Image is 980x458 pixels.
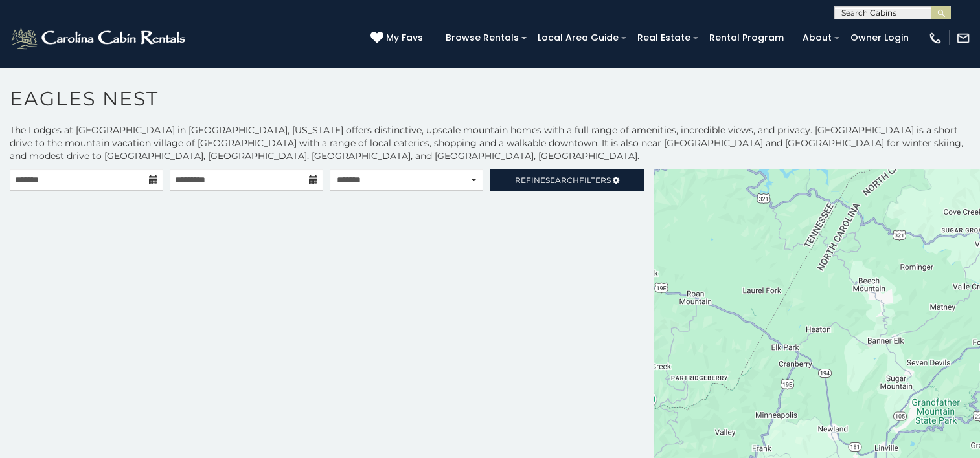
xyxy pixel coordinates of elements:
[545,175,579,185] span: Search
[844,28,915,48] a: Owner Login
[515,175,611,185] span: Refine Filters
[10,25,189,51] img: White-1-2.png
[439,28,525,48] a: Browse Rentals
[631,28,697,48] a: Real Estate
[490,169,643,191] a: RefineSearchFilters
[956,31,970,45] img: mail-regular-white.png
[928,31,942,45] img: phone-regular-white.png
[531,28,625,48] a: Local Area Guide
[386,31,423,45] span: My Favs
[796,28,838,48] a: About
[370,31,426,45] a: My Favs
[703,28,790,48] a: Rental Program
